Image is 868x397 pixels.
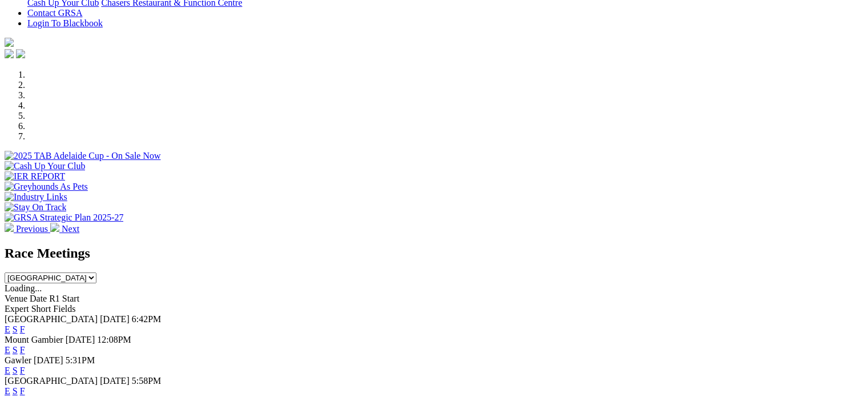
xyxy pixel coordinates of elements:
span: 12:08PM [97,335,131,344]
span: Loading... [5,283,42,293]
a: F [20,345,25,355]
img: logo-grsa-white.png [5,38,14,47]
span: Expert [5,304,29,314]
span: Next [62,224,79,234]
img: Cash Up Your Club [5,161,85,171]
span: Short [31,304,51,314]
span: 6:42PM [132,314,162,324]
span: [GEOGRAPHIC_DATA] [5,314,98,324]
span: [DATE] [66,335,95,344]
img: IER REPORT [5,171,65,182]
span: Previous [16,224,48,234]
span: 5:58PM [132,376,162,386]
a: F [20,366,25,375]
img: chevron-left-pager-white.svg [5,223,14,232]
img: Industry Links [5,192,67,202]
a: E [5,366,10,375]
img: Stay On Track [5,202,66,212]
a: Login To Blackbook [27,18,103,28]
a: Contact GRSA [27,8,82,18]
img: GRSA Strategic Plan 2025-27 [5,212,123,223]
span: Date [30,294,47,303]
span: 5:31PM [66,355,95,365]
span: R1 Start [49,294,79,303]
img: 2025 TAB Adelaide Cup - On Sale Now [5,151,161,161]
img: chevron-right-pager-white.svg [50,223,59,232]
a: Previous [5,224,50,234]
span: Fields [53,304,75,314]
a: S [13,324,18,334]
span: [DATE] [34,355,63,365]
span: Venue [5,294,27,303]
img: Greyhounds As Pets [5,182,88,192]
a: Next [50,224,79,234]
span: [DATE] [100,314,130,324]
a: S [13,386,18,396]
a: S [13,366,18,375]
span: Gawler [5,355,31,365]
a: F [20,324,25,334]
img: twitter.svg [16,49,25,58]
a: F [20,386,25,396]
a: E [5,324,10,334]
a: E [5,386,10,396]
a: E [5,345,10,355]
span: Mount Gambier [5,335,63,344]
span: [DATE] [100,376,130,386]
a: S [13,345,18,355]
img: facebook.svg [5,49,14,58]
h2: Race Meetings [5,246,863,261]
span: [GEOGRAPHIC_DATA] [5,376,98,386]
